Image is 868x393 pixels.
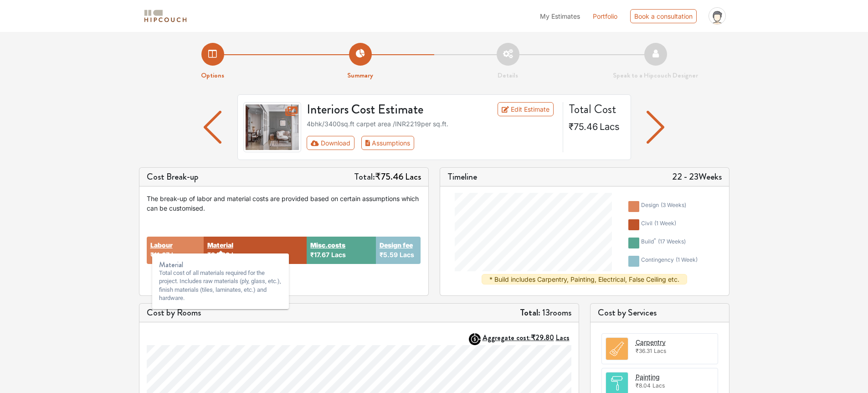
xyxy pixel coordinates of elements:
[143,8,188,24] img: logo-horizontal.svg
[159,260,282,269] h6: Material
[147,171,199,182] h5: Cost Break-up
[641,219,676,230] div: civil
[531,332,554,343] span: ₹29.80
[150,240,173,250] button: Labour
[569,102,623,116] h4: Total Cost
[143,6,188,26] span: logo-horizontal.svg
[310,240,345,250] button: Misc.costs
[540,12,580,20] span: My Estimates
[636,347,652,354] span: ₹36.31
[447,171,477,182] h5: Timeline
[661,202,686,208] span: ( 3 weeks )
[204,111,221,144] img: arrow left
[347,70,373,80] strong: Summary
[630,9,697,23] div: Book a consultation
[361,136,415,150] button: Assumptions
[520,307,571,318] h5: 13 rooms
[598,307,722,318] h5: Cost by Services
[498,70,518,80] strong: Details
[658,238,686,245] span: ( 17 weeks )
[636,337,666,347] button: Carpentry
[641,238,686,248] div: build
[606,338,628,360] img: room.svg
[636,372,660,382] button: Painting
[380,240,413,250] button: Design fee
[301,102,475,118] h3: Interiors Cost Estimate
[307,136,354,150] button: Download
[641,256,698,267] div: contingency
[600,121,620,132] span: Lacs
[405,170,421,183] span: Lacs
[243,102,302,152] img: gallery
[483,332,570,343] strong: Aggregate cost:
[520,306,540,319] strong: Total:
[636,382,651,389] span: ₹8.04
[469,333,481,345] img: AggregateIcon
[380,251,398,259] span: ₹5.59
[593,11,617,21] a: Portfolio
[150,251,169,259] span: ₹11.67
[159,269,282,302] p: Total cost of all materials required for the project. Includes raw materials (ply, glass, etc.), ...
[375,170,403,183] span: ₹75.46
[654,347,666,354] span: Lacs
[641,201,686,212] div: design
[331,251,346,259] span: Lacs
[672,171,722,182] h5: 22 - 23 Weeks
[556,332,570,343] span: Lacs
[307,136,557,150] div: Toolbar with button groups
[676,256,698,263] span: ( 1 week )
[647,111,664,144] img: arrow left
[307,119,557,129] div: 4bhk / 3400 sq.ft carpet area /INR 2219 per sq.ft.
[569,121,598,132] span: ₹75.46
[654,220,676,227] span: ( 1 week )
[652,382,665,389] span: Lacs
[354,171,421,182] h5: Total:
[400,251,414,259] span: Lacs
[147,307,201,318] h5: Cost by Rooms
[307,136,421,150] div: First group
[482,274,687,284] div: * Build includes Carpentry, Painting, Electrical, False Ceiling etc.
[483,333,571,342] button: Aggregate cost:₹29.80Lacs
[147,194,421,213] div: The break-up of labor and material costs are provided based on certain assumptions which can be c...
[613,70,698,80] strong: Speak to a Hipcouch Designer
[310,251,329,259] span: ₹17.67
[207,240,233,250] button: Material
[498,102,554,116] a: Edit Estimate
[201,70,224,80] strong: Options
